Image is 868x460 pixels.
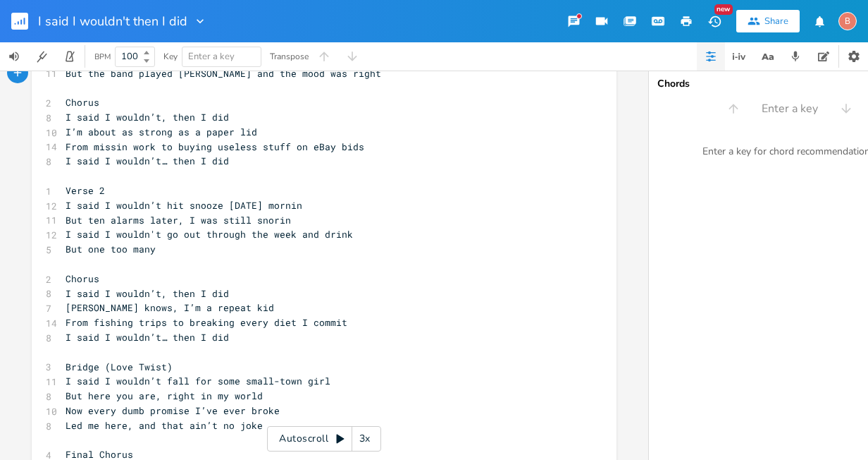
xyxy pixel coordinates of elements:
[38,15,187,28] span: I said I wouldn't then I did
[764,15,788,28] div: Share
[838,12,857,30] div: bjb3598
[66,67,381,80] span: But the band played [PERSON_NAME] and the mood was right
[66,361,173,373] span: Bridge (Love Twist)
[66,404,280,417] span: Now every dumb promise I’ve ever broke
[736,10,800,32] button: Share
[66,331,229,344] span: I said I wouldn’t… then I did
[352,426,378,452] div: 3x
[66,155,229,167] span: I said I wouldn’t… then I did
[66,375,330,387] span: I said I wouldn’t fall for some small-town girl
[66,316,347,329] span: From fishing trips to breaking every diet I commit
[163,52,178,61] div: Key
[66,389,263,402] span: But here you are, right in my world
[66,111,229,123] span: I said I wouldn’t, then I did
[700,8,728,34] button: New
[267,426,381,452] div: Autoscroll
[66,243,156,255] span: But one too many
[838,5,857,37] button: B
[762,101,818,117] span: Enter a key
[66,140,364,153] span: From missin work to buying useless stuff on eBay bids
[66,96,99,109] span: Chorus
[188,50,235,63] span: Enter a key
[270,52,309,61] div: Transpose
[66,419,263,432] span: Led me here, and that ain’t no joke
[66,184,105,197] span: Verse 2
[66,126,257,138] span: I’m about as strong as a paper lid
[94,53,111,61] div: BPM
[66,228,353,241] span: I said I wouldn't go out through the week and drink
[66,272,99,285] span: Chorus
[66,301,274,314] span: [PERSON_NAME] knows, I’m a repeat kid
[66,199,302,212] span: I said I wouldn’t hit snooze [DATE] mornin
[66,214,291,226] span: But ten alarms later, I was still snorin
[714,4,733,15] div: New
[66,287,229,300] span: I said I wouldn’t, then I did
